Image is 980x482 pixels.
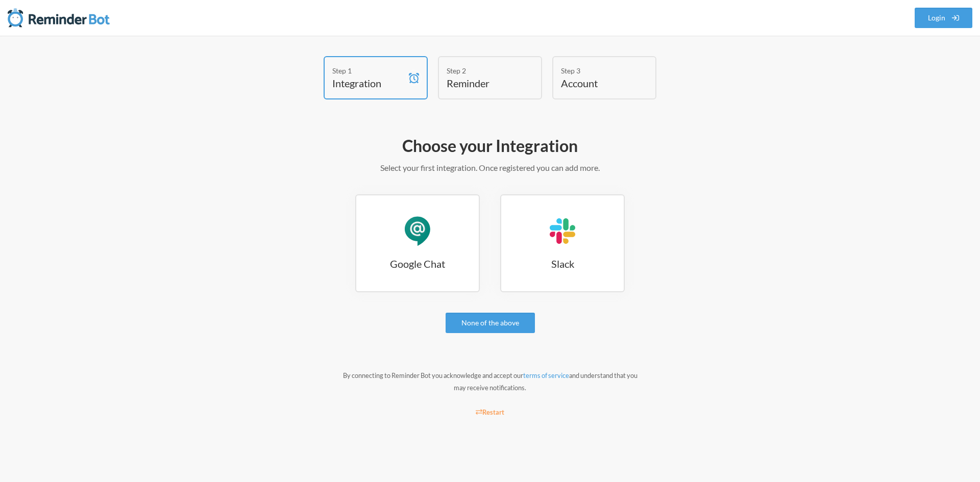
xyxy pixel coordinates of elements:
[343,371,638,392] small: By connecting to Reminder Bot you acknowledge and accept our and understand that you may receive ...
[561,65,632,76] div: Step 3
[915,8,973,28] a: Login
[523,371,569,379] a: terms of service
[332,76,404,90] h4: Integration
[194,162,786,174] p: Select your first integration. Once registered you can add more.
[332,65,404,76] div: Step 1
[561,76,632,90] h4: Account
[194,135,786,157] h2: Choose your Integration
[446,313,535,333] a: None of the above
[447,65,518,76] div: Step 2
[476,408,504,416] small: Restart
[356,257,479,271] h3: Google Chat
[8,8,110,28] img: Reminder Bot
[447,76,518,90] h4: Reminder
[501,257,624,271] h3: Slack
